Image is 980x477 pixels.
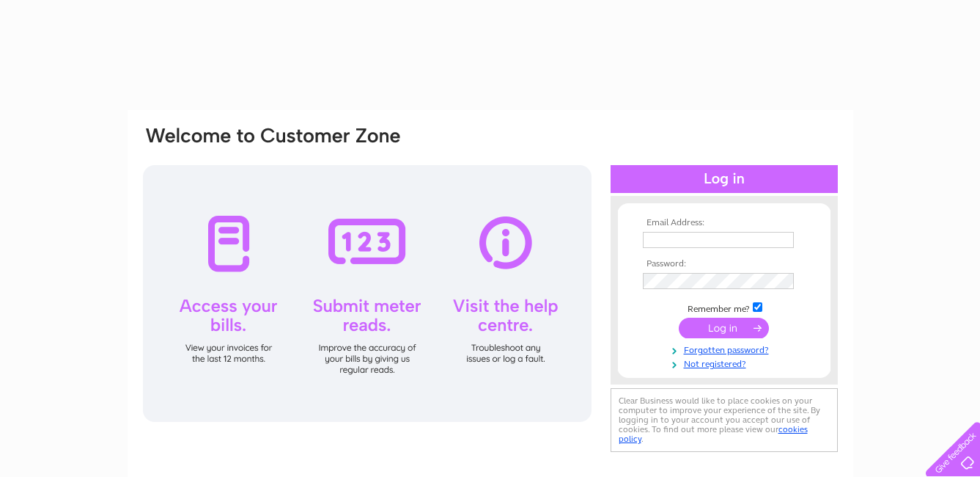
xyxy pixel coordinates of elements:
[679,318,769,338] input: Submit
[643,342,809,356] a: Forgotten password?
[639,259,809,269] th: Password:
[639,300,809,315] td: Remember me?
[643,356,809,370] a: Not registered?
[611,388,838,452] div: Clear Business would like to place cookies on your computer to improve your experience of the sit...
[639,218,809,228] th: Email Address:
[619,424,808,444] a: cookies policy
